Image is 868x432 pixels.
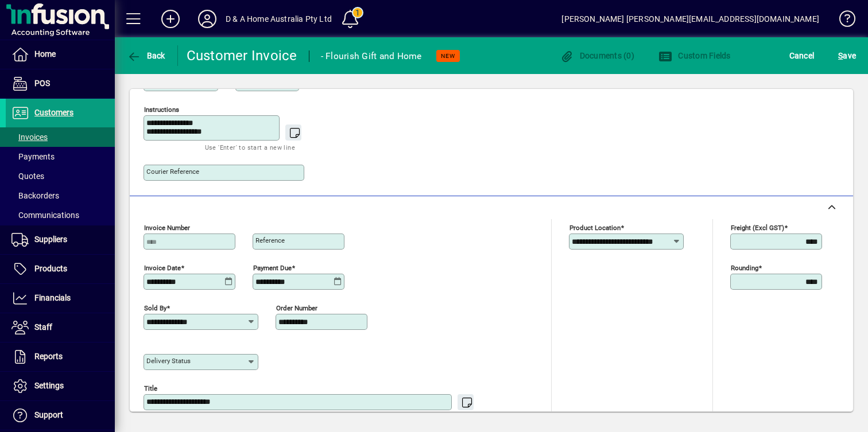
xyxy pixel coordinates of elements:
mat-label: Sold by [144,303,166,312]
span: Financials [34,293,71,302]
span: Products [34,264,67,273]
a: Support [6,401,115,430]
button: Save [835,45,859,66]
button: Cancel [786,45,817,66]
span: Payments [11,152,55,161]
div: D & A Home Australia Pty Ltd [226,10,332,28]
span: Documents (0) [560,51,634,60]
button: Add [152,9,189,29]
a: Invoices [6,127,115,147]
mat-label: Order number [276,303,317,312]
mat-label: Freight (excl GST) [731,223,784,231]
mat-label: Instructions [144,105,179,113]
span: S [838,51,843,60]
span: Reports [34,352,63,361]
span: ave [838,46,856,65]
span: Suppliers [34,235,67,244]
a: Suppliers [6,225,115,254]
span: Backorders [11,191,59,200]
span: Back [127,51,165,60]
span: Invoices [11,133,48,142]
a: Home [6,40,115,69]
div: Customer Invoice [187,46,297,65]
mat-label: Rounding [731,263,758,271]
mat-label: Invoice date [144,263,181,271]
mat-label: Courier Reference [146,168,199,176]
span: Home [34,49,56,59]
span: Quotes [11,172,44,181]
a: Products [6,255,115,283]
mat-hint: Use 'Enter' to start a new line [205,141,295,154]
a: Quotes [6,166,115,186]
span: Communications [11,211,79,220]
a: Payments [6,147,115,166]
button: Back [124,45,168,66]
span: Settings [34,381,64,390]
a: Settings [6,372,115,400]
span: Support [34,410,63,419]
a: POS [6,69,115,98]
span: NEW [441,52,455,60]
mat-hint: Use 'Enter' to start a new line [377,410,467,423]
a: Reports [6,343,115,371]
span: POS [34,79,50,88]
button: Documents (0) [557,45,637,66]
a: Financials [6,284,115,313]
span: Custom Fields [658,51,731,60]
mat-label: Product location [569,223,621,231]
mat-label: Delivery status [146,357,191,365]
div: [PERSON_NAME] [PERSON_NAME][EMAIL_ADDRESS][DOMAIN_NAME] [561,10,819,28]
div: - Flourish Gift and Home [321,47,422,65]
button: Profile [189,9,226,29]
span: Customers [34,108,73,117]
mat-label: Payment due [253,263,292,271]
span: Staff [34,322,52,332]
mat-label: Reference [255,236,285,244]
a: Communications [6,205,115,225]
app-page-header-button: Back [115,45,178,66]
a: Staff [6,313,115,342]
mat-label: Invoice number [144,223,190,231]
a: Knowledge Base [831,2,854,40]
button: Custom Fields [656,45,734,66]
span: Cancel [789,46,815,65]
a: Backorders [6,186,115,205]
mat-label: Title [144,384,157,392]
